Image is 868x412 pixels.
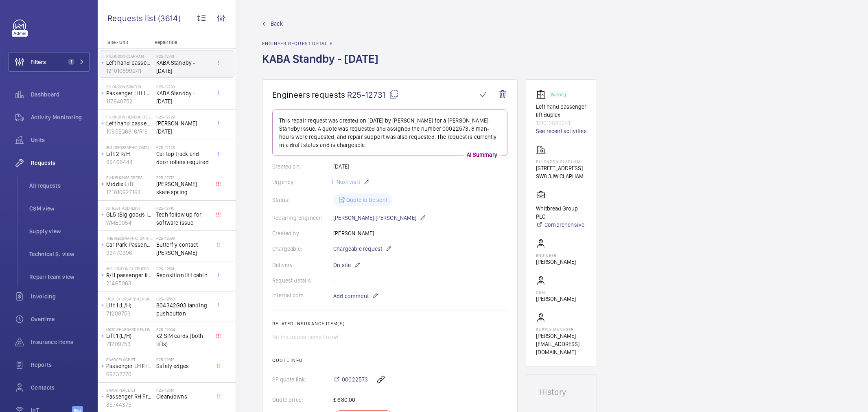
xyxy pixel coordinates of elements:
p: Working [551,93,566,96]
span: Cleandowns [156,392,210,401]
img: elevator.svg [536,90,549,99]
span: 804342G03 landing pushbutton [156,301,210,318]
h2: R25-12654 [156,327,210,332]
h2: R25-12691 [156,266,210,271]
span: 00022573 [342,375,368,384]
p: Supply manager [536,327,587,332]
p: [STREET_ADDRESS] [106,206,153,210]
a: See recent activities [536,127,587,135]
h2: R25-12730 [156,84,210,89]
p: 71209753 [106,309,153,318]
p: Lift 1 (L/H) [106,301,153,309]
p: 1095EQ6816/R199219 [106,127,153,136]
h2: R25-12731 [156,54,210,59]
h2: R25-12712 [156,175,210,180]
p: The [GEOGRAPHIC_DATA] [GEOGRAPHIC_DATA] [106,236,153,241]
span: Supply view [29,227,90,235]
p: This repair request was created on [DATE] by [PERSON_NAME] for a [PERSON_NAME] Standby issue. A q... [279,116,501,149]
p: 121810927164 [106,188,153,196]
p: On site [333,260,361,270]
span: Butterfly contact [PERSON_NAME] [156,241,210,257]
span: Reposition lift cabin [156,271,210,279]
span: Contacts [31,384,90,392]
span: Requests [31,159,90,167]
h1: KABA Standby - [DATE] [262,51,383,79]
p: PI London Hendon (The Hyde) [106,114,153,119]
span: Repair team view [29,273,90,281]
p: Middle Lift [106,180,153,188]
span: KABA Standby - [DATE] [156,89,210,105]
h2: R25-12615 [156,357,210,362]
p: 99460444 [106,158,153,166]
p: PI London Clapham [536,159,584,164]
p: Left hand passenger lift duplex [536,103,587,119]
span: Activity Monitoring [31,113,90,121]
span: Reports [31,361,90,369]
p: IBIS LONDON SHEPHERDS [PERSON_NAME] [106,266,153,271]
p: 117840752 [106,97,153,105]
p: Site - Unit [98,39,151,45]
p: AI Summary [464,151,501,159]
p: 35744375 [106,401,153,409]
span: [PERSON_NAME] - [DATE] [156,119,210,136]
span: Overtime [31,315,90,323]
p: R/H passenger lift [PERSON_NAME] gen 2 [106,271,153,279]
p: Repair title [155,39,208,45]
span: Car top track and door rollers required [156,150,210,166]
p: SW8 3JW CLAPHAM [536,172,584,180]
h1: History [539,388,584,396]
span: Technical S. view [29,250,90,258]
p: 71209753 [106,340,153,348]
p: Whitbread Group PLC [536,204,587,221]
p: Savoy Place IET [106,388,153,392]
p: WME0054 [106,219,153,227]
p: IBIS [GEOGRAPHIC_DATA] [GEOGRAPHIC_DATA] [106,145,153,150]
span: R25-12731 [347,90,399,100]
h2: Quote info [272,357,507,363]
span: CSM view [29,204,90,213]
h2: R25-12663 [156,296,210,301]
p: Engineer [536,253,576,258]
h2: R25-12729 [156,114,210,119]
p: Passenger Lift Left Hand [106,89,153,97]
p: [STREET_ADDRESS] [536,164,584,172]
p: Car Park Passenger left hand Lift- 10302553 [106,241,153,249]
span: Filters [31,58,46,66]
span: [PERSON_NAME] skate spring [156,180,210,196]
span: 1 [68,59,74,65]
p: 92470396 [106,249,153,257]
h2: R25-12698 [156,236,210,241]
p: Passenger LH Front [106,362,153,370]
p: CSM [536,290,576,295]
span: Units [31,136,90,144]
h2: R25-12710 [156,206,210,210]
span: All requests [29,182,90,190]
p: 69732770 [106,370,153,378]
p: Passenger RH Front [106,392,153,401]
p: 21465063 [106,279,153,287]
p: Lift 2 R/H [106,150,153,158]
p: Lift 1 (L/H) [106,332,153,340]
span: Requests list [107,13,158,23]
p: UK20 Shurgard Kensington [106,327,153,332]
p: UK20 Shurgard Kensington [106,296,153,301]
p: Savoy Place IET [106,357,153,362]
h2: Engineer request details [262,41,383,46]
p: [PERSON_NAME][EMAIL_ADDRESS][DOMAIN_NAME] [536,332,587,356]
span: Add comment [333,292,369,300]
p: 121010899241 [536,119,587,127]
span: Next visit [335,179,360,185]
h2: R25-12614 [156,388,210,392]
p: 121010899241 [106,67,153,75]
span: Safety edges [156,362,210,370]
span: Tech follow up for software issue [156,210,210,227]
span: Invoicing [31,292,90,300]
span: x2 SIM cards (both lifts) [156,332,210,348]
h2: R25-12728 [156,145,210,150]
span: Back [271,20,283,28]
h2: Related insurance item(s) [272,321,507,327]
span: KABA Standby - [DATE] [156,59,210,75]
p: GL5 (Big goods lift) [106,210,153,219]
p: [PERSON_NAME] [536,295,576,303]
p: PI London Clapham [106,54,153,59]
